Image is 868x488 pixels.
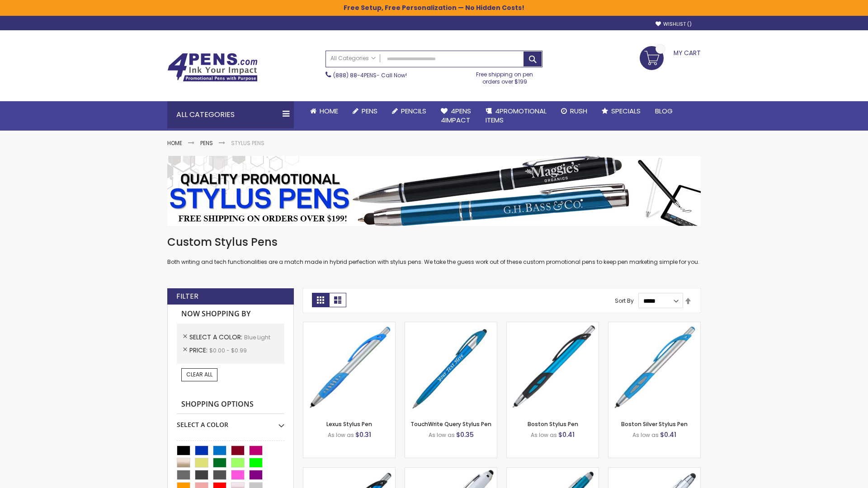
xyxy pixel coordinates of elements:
[362,106,377,116] span: Pens
[615,297,634,305] label: Sort By
[554,101,594,121] a: Rush
[326,51,380,66] a: All Categories
[167,139,182,147] a: Home
[167,156,701,226] img: Stylus Pens
[434,101,478,131] a: 4Pens4impact
[528,420,578,428] a: Boston Stylus Pen
[570,106,587,116] span: Rush
[507,467,599,475] a: Lory Metallic Stylus Pen-Blue - Light
[333,71,407,79] span: - Call Now!
[405,467,497,475] a: Kimberly Logo Stylus Pens-LT-Blue
[609,322,700,329] a: Boston Silver Stylus Pen-Blue - Light
[186,371,212,378] span: Clear All
[486,106,547,125] span: 4PROMOTIONAL ITEMS
[609,322,700,414] img: Boston Silver Stylus Pen-Blue - Light
[558,430,575,439] span: $0.41
[660,430,676,439] span: $0.41
[181,368,217,381] a: Clear All
[167,101,294,128] div: All Categories
[189,346,209,355] span: Price
[177,395,284,414] strong: Shopping Options
[345,101,385,121] a: Pens
[429,431,455,439] span: As low as
[632,431,659,439] span: As low as
[320,106,338,116] span: Home
[303,322,395,414] img: Lexus Stylus Pen-Blue - Light
[333,71,377,79] a: (888) 88-4PENS
[167,53,258,82] img: 4Pens Custom Pens and Promotional Products
[177,414,284,429] div: Select A Color
[531,431,557,439] span: As low as
[656,21,692,28] a: Wishlist
[655,106,673,116] span: Blog
[244,333,270,341] span: Blue Light
[303,101,345,121] a: Home
[507,322,599,329] a: Boston Stylus Pen-Blue - Light
[328,431,354,439] span: As low as
[167,235,701,266] div: Both writing and tech functionalities are a match made in hybrid perfection with stylus pens. We ...
[176,291,198,301] strong: Filter
[209,347,247,354] span: $0.00 - $0.99
[385,101,434,121] a: Pencils
[594,101,648,121] a: Specials
[312,293,329,307] strong: Grid
[405,322,497,414] img: TouchWrite Query Stylus Pen-Blue Light
[611,106,641,116] span: Specials
[303,467,395,475] a: Lexus Metallic Stylus Pen-Blue - Light
[507,322,599,414] img: Boston Stylus Pen-Blue - Light
[467,67,543,85] div: Free shipping on pen orders over $199
[456,430,474,439] span: $0.35
[405,322,497,329] a: TouchWrite Query Stylus Pen-Blue Light
[167,235,701,249] h1: Custom Stylus Pens
[478,101,554,131] a: 4PROMOTIONALITEMS
[609,467,700,475] a: Silver Cool Grip Stylus Pen-Blue - Light
[410,420,491,428] a: TouchWrite Query Stylus Pen
[231,139,264,147] strong: Stylus Pens
[648,101,680,121] a: Blog
[200,139,213,147] a: Pens
[189,333,244,342] span: Select A Color
[177,305,284,324] strong: Now Shopping by
[621,420,688,428] a: Boston Silver Stylus Pen
[303,322,395,329] a: Lexus Stylus Pen-Blue - Light
[326,420,372,428] a: Lexus Stylus Pen
[355,430,371,439] span: $0.31
[401,106,426,116] span: Pencils
[330,55,376,62] span: All Categories
[441,106,471,125] span: 4Pens 4impact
